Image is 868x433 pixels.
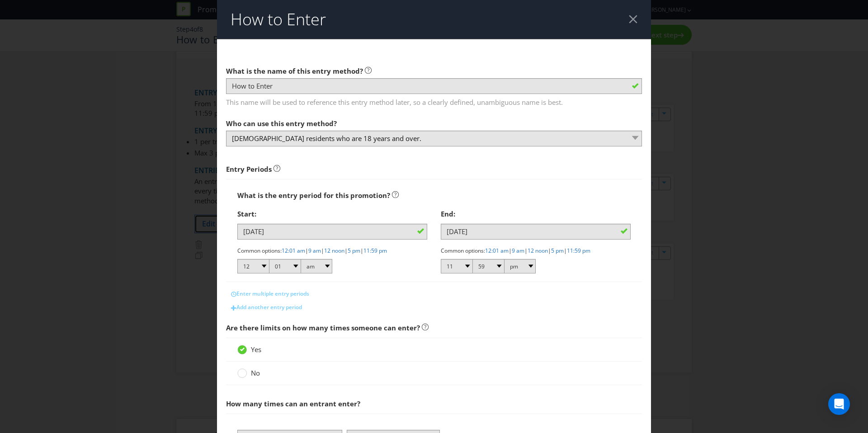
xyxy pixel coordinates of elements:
input: DD/MM/YY [237,224,427,240]
a: 12 noon [528,247,548,254]
a: 9 am [512,247,524,254]
span: | [524,247,528,254]
a: 12 noon [324,247,344,254]
div: End: [441,205,631,223]
button: Add another entry period [226,301,307,314]
span: This name will be used to reference this entry method later, so a clearly defined, unambiguous na... [226,94,642,108]
span: | [548,247,551,254]
span: What is the entry period for this promotion? [237,191,390,200]
input: DD/MM/YY [441,224,631,240]
span: | [305,247,308,254]
strong: Entry Periods [226,165,272,174]
div: Open Intercom Messenger [828,393,850,415]
a: 5 pm [348,247,360,254]
span: | [564,247,567,254]
a: 11:59 pm [363,247,387,254]
span: Add another entry period [236,303,302,311]
span: How many times can an entrant enter? [226,399,360,408]
span: Who can use this entry method? [226,119,337,128]
a: 12:01 am [485,247,509,254]
span: No [251,368,260,377]
span: Common options: [237,247,282,254]
span: | [321,247,324,254]
span: Enter multiple entry periods [236,290,309,297]
div: Start: [237,205,427,223]
span: Common options: [441,247,485,254]
button: Enter multiple entry periods [226,287,314,301]
h2: How to Enter [231,10,326,28]
span: | [509,247,512,254]
a: 5 pm [551,247,564,254]
span: Yes [251,345,261,354]
a: 9 am [308,247,321,254]
a: 11:59 pm [567,247,590,254]
a: 12:01 am [282,247,305,254]
span: | [360,247,363,254]
span: | [344,247,348,254]
span: Are there limits on how many times someone can enter? [226,323,420,332]
span: What is the name of this entry method? [226,66,363,75]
